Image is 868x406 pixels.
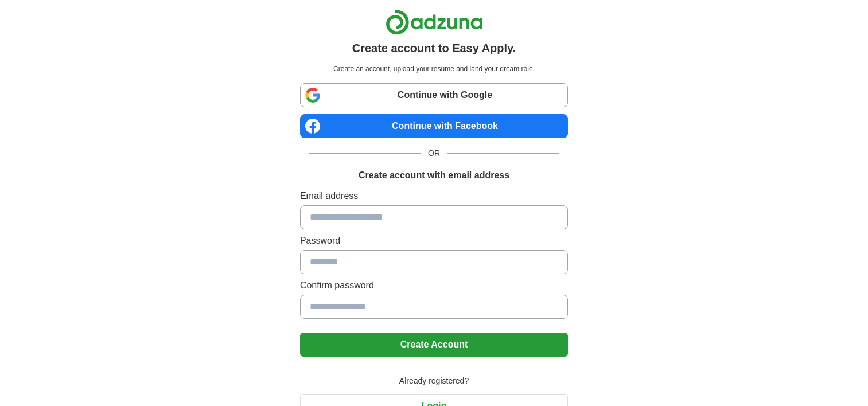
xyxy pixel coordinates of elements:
[300,279,568,292] label: Confirm password
[359,169,509,182] h1: Create account with email address
[300,234,568,248] label: Password
[300,114,568,138] a: Continue with Facebook
[300,189,568,203] label: Email address
[300,83,568,107] a: Continue with Google
[392,375,476,387] span: Already registered?
[300,333,568,357] button: Create Account
[352,40,516,57] h1: Create account to Easy Apply.
[302,64,566,74] p: Create an account, upload your resume and land your dream role.
[386,9,483,35] img: Adzuna logo
[421,147,447,159] span: OR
